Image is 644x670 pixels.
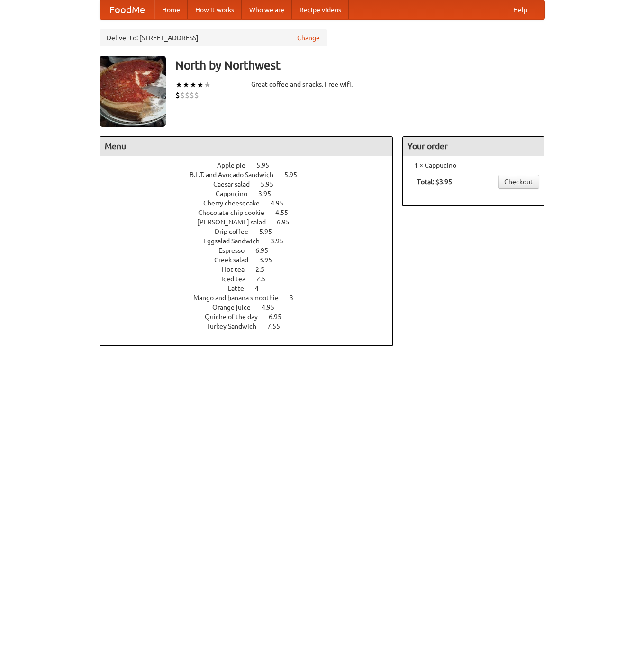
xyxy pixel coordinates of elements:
[277,218,299,226] span: 6.95
[221,275,255,283] span: Iced tea
[205,313,267,321] span: Quiche of the day
[190,90,194,100] li: $
[198,209,306,216] a: Chocolate chip cookie 4.55
[182,80,190,90] li: ★
[212,304,292,311] a: Orange juice 4.95
[193,294,288,302] span: Mango and banana smoothie
[297,33,320,43] a: Change
[215,228,290,235] a: Drip coffee 5.95
[218,247,254,254] span: Espresso
[222,266,282,273] a: Hot tea 2.5
[271,237,293,245] span: 3.95
[100,0,154,19] a: FoodMe
[256,161,279,169] span: 5.95
[403,137,544,156] h4: Your order
[267,322,290,330] span: 7.55
[261,180,283,188] span: 5.95
[154,0,188,19] a: Home
[100,29,327,46] div: Deliver to: [STREET_ADDRESS]
[203,199,301,207] a: Cherry cheesecake 4.95
[242,0,292,19] a: Who we are
[255,247,278,254] span: 6.95
[228,285,254,292] span: Latte
[203,199,269,207] span: Cherry cheesecake
[197,218,275,226] span: [PERSON_NAME] salad
[216,190,289,197] a: Cappucino 3.95
[408,161,539,170] li: 1 × Cappucino
[205,313,299,321] a: Quiche of the day 6.95
[204,80,211,90] li: ★
[259,228,281,235] span: 5.95
[194,90,199,100] li: $
[218,247,286,254] a: Espresso 6.95
[206,322,266,330] span: Turkey Sandwich
[221,275,283,283] a: Iced tea 2.5
[214,256,258,264] span: Greek salad
[100,137,393,156] h4: Menu
[197,218,307,226] a: [PERSON_NAME] salad 6.95
[175,90,180,100] li: $
[255,285,268,292] span: 4
[215,228,258,235] span: Drip coffee
[203,237,301,245] a: Eggsalad Sandwich 3.95
[100,56,166,127] img: angular.jpg
[193,294,311,302] a: Mango and banana smoothie 3
[190,171,283,179] span: B.L.T. and Avocado Sandwich
[217,161,255,169] span: Apple pie
[214,256,290,264] a: Greek salad 3.95
[256,275,275,283] span: 2.5
[217,161,287,169] a: Apple pie 5.95
[197,80,204,90] li: ★
[284,171,307,179] span: 5.95
[222,266,254,273] span: Hot tea
[190,80,197,90] li: ★
[258,190,281,197] span: 3.95
[206,322,298,330] a: Turkey Sandwich 7.55
[216,190,257,197] span: Cappucino
[213,180,291,188] a: Caesar salad 5.95
[185,90,190,100] li: $
[198,209,274,216] span: Chocolate chip cookie
[213,180,259,188] span: Caesar salad
[175,56,545,75] h3: North by Northwest
[417,178,452,186] b: Total: $3.95
[203,237,269,245] span: Eggsalad Sandwich
[275,209,298,216] span: 4.55
[498,175,539,189] a: Checkout
[292,0,349,19] a: Recipe videos
[290,294,303,302] span: 3
[271,199,293,207] span: 4.95
[212,304,260,311] span: Orange juice
[269,313,291,321] span: 6.95
[180,90,185,100] li: $
[251,80,393,89] div: Great coffee and snacks. Free wifi.
[255,266,274,273] span: 2.5
[259,256,281,264] span: 3.95
[175,80,182,90] li: ★
[262,304,284,311] span: 4.95
[506,0,535,19] a: Help
[190,171,315,179] a: B.L.T. and Avocado Sandwich 5.95
[188,0,242,19] a: How it works
[228,285,276,292] a: Latte 4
